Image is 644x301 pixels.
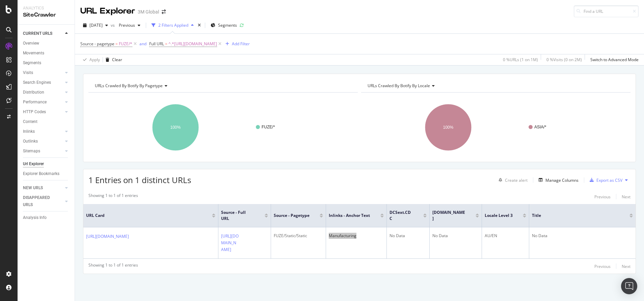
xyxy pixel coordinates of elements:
[23,118,70,125] a: Content
[149,41,164,47] span: Full URL
[596,177,622,183] div: Export as CSV
[88,193,138,201] div: Showing 1 to 1 of 1 entries
[23,50,70,57] a: Movements
[23,138,38,145] div: Outlinks
[622,262,630,270] button: Next
[168,39,217,49] span: ^.*[URL][DOMAIN_NAME]
[23,79,51,86] div: Search Engines
[170,125,181,130] text: 100%
[80,20,111,31] button: [DATE]
[23,194,57,208] div: DISAPPEARED URLS
[23,170,59,177] div: Explorer Bookmarks
[587,175,622,185] button: Export as CSV
[329,233,384,239] div: Manufacturing
[116,20,143,31] button: Previous
[103,54,122,65] button: Clear
[23,5,69,11] div: Analytics
[86,233,129,240] a: [URL][DOMAIN_NAME]
[23,184,43,192] div: NEW URLS
[80,5,135,17] div: URL Explorer
[196,22,202,29] div: times
[23,128,63,135] a: Inlinks
[390,233,427,239] div: No Data
[23,30,63,37] a: CURRENT URLS
[23,170,70,177] a: Explorer Bookmarks
[532,212,619,219] span: Title
[139,41,146,47] button: and
[139,41,146,47] div: and
[23,99,63,106] a: Performance
[208,20,240,31] button: Segments
[361,98,627,157] svg: A chart.
[443,125,454,130] text: 100%
[621,278,637,294] div: Open Intercom Messenger
[503,57,538,62] div: 0 % URLs ( 1 on 1M )
[138,8,159,15] div: 3M Global
[232,41,250,47] div: Add Filter
[115,41,118,47] span: =
[23,118,37,125] div: Content
[366,80,624,91] h4: URLs Crawled By Botify By locale
[23,59,41,67] div: Segments
[119,39,132,49] span: FUZE/*
[622,194,630,200] div: Next
[23,89,44,96] div: Distribution
[574,5,639,17] input: Find a URL
[485,212,513,219] span: locale Level 3
[594,194,611,200] div: Previous
[158,22,188,28] div: 2 Filters Applied
[223,40,250,48] button: Add Filter
[622,264,630,269] div: Next
[622,193,630,201] button: Next
[432,233,479,239] div: No Data
[23,40,70,47] a: Overview
[534,125,546,129] text: ASIA/*
[23,59,70,67] a: Segments
[496,175,528,185] button: Create alert
[86,212,210,219] span: URL Card
[23,194,63,208] a: DISAPPEARED URLS
[88,174,191,185] span: 1 Entries on 1 distinct URLs
[23,160,44,168] div: Url Explorer
[23,138,63,145] a: Outlinks
[23,108,63,116] a: HTTP Codes
[536,176,579,184] button: Manage Columns
[112,57,122,62] div: Clear
[594,262,611,270] button: Previous
[23,214,47,221] div: Analysis Info
[23,99,47,106] div: Performance
[218,22,237,28] span: Segments
[546,57,582,62] div: 0 % Visits ( 0 on 2M )
[149,20,196,31] button: 2 Filters Applied
[23,184,63,192] a: NEW URLS
[93,80,352,91] h4: URLs Crawled By Botify By pagetype
[590,57,639,62] div: Switch to Advanced Mode
[165,41,167,47] span: =
[262,125,275,129] text: FUZE/*
[23,89,63,96] a: Distribution
[88,98,354,157] svg: A chart.
[485,233,526,239] div: AU/EN
[23,11,69,19] div: SiteCrawler
[23,108,46,116] div: HTTP Codes
[89,22,103,28] span: 2025 Aug. 3rd
[88,262,138,270] div: Showing 1 to 1 of 1 entries
[23,148,40,155] div: Sitemaps
[432,209,465,222] span: [DOMAIN_NAME]
[594,193,611,201] button: Previous
[532,233,633,239] div: No Data
[23,148,63,155] a: Sitemaps
[368,83,430,89] span: URLs Crawled By Botify By locale
[23,40,39,47] div: Overview
[95,83,163,89] span: URLs Crawled By Botify By pagetype
[274,233,323,239] div: FUZE/Static/Static
[23,30,52,37] div: CURRENT URLS
[80,41,114,47] span: Source - pagetype
[23,160,70,168] a: Url Explorer
[23,69,33,76] div: Visits
[505,177,528,183] div: Create alert
[23,128,35,135] div: Inlinks
[274,212,310,219] span: Source - pagetype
